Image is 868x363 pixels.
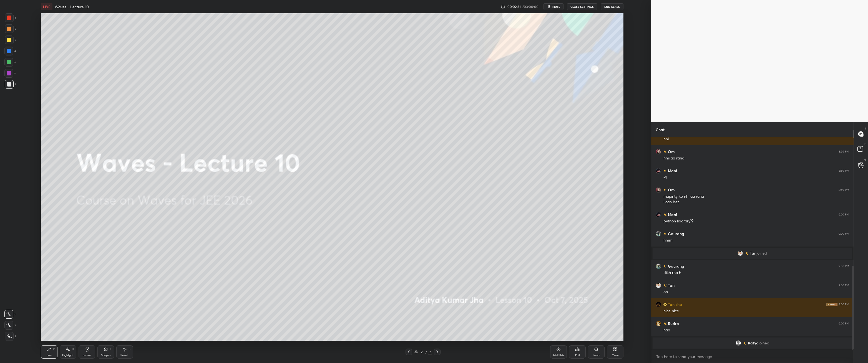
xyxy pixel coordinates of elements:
img: e8f846bfab7246119a11b86d91a90f29.jpg [656,168,661,173]
div: 6 [4,69,16,78]
div: nhii aa raha [663,156,849,161]
div: S [129,348,130,351]
img: no-rating-badge.077c3623.svg [745,252,749,255]
h6: Gaurang [667,263,684,269]
h6: Om [667,149,675,154]
div: 9:00 PM [839,303,849,306]
div: hmm [663,238,849,243]
img: 26a7f98ab0064a3eac50539880480586.jpg [656,301,661,307]
div: +1 [663,175,849,180]
div: 9:00 PM [839,232,849,235]
div: / [426,350,427,354]
div: C [4,310,16,319]
div: 9:00 PM [839,264,849,268]
p: Chat [651,122,669,137]
button: mute [544,3,563,10]
div: 2 [419,350,424,354]
span: joined [759,341,769,345]
span: mute [552,5,560,9]
img: 4fdba81ec55744478e7e4cde2d1a3bcd.jpg [738,250,743,256]
div: L [110,348,112,351]
h6: Tan [667,282,675,288]
div: grid [651,137,854,350]
p: G [864,158,866,162]
button: CLASS SETTINGS [567,3,597,10]
div: 4 [4,47,16,55]
img: default.png [736,340,741,346]
h6: Gaurang [667,231,684,237]
h6: Mani [667,168,677,174]
span: Tan [750,251,756,255]
div: Poll [575,354,580,357]
div: More [612,354,619,357]
img: no-rating-badge.077c3623.svg [663,150,667,153]
div: 3 [5,35,16,44]
button: End Class [601,3,623,10]
div: Add Slide [552,354,565,357]
h6: Om [667,187,675,193]
div: Pen [47,354,52,357]
img: 24f07d2c5e6f4d26b9174018fcdee757.jpg [656,321,661,326]
div: 8:59 PM [839,188,849,191]
div: LIVE [41,3,52,10]
img: 3568ae4d9c8c40cda6bcad0a10a7a726.jpg [656,263,661,269]
div: haa [663,328,849,333]
img: 3568ae4d9c8c40cda6bcad0a10a7a726.jpg [656,231,661,236]
p: D [864,142,866,146]
div: 2 [428,349,432,354]
img: no-rating-badge.077c3623.svg [663,322,667,325]
div: Zoom [593,354,600,357]
img: iconic-dark.1390631f.png [826,303,837,306]
div: 7 [5,80,16,89]
img: 4fdba81ec55744478e7e4cde2d1a3bcd.jpg [656,282,661,288]
img: no-rating-badge.077c3623.svg [663,169,667,172]
div: dikh rha h [663,270,849,276]
div: Eraser [83,354,91,357]
img: 1eacd62de9514a2fbd537583af490917.jpg [656,187,661,192]
h6: Rudra [667,321,679,326]
p: T [865,126,866,131]
img: Learner_Badge_beginner_1_8b307cf2a0.svg [663,303,667,306]
div: 9:00 PM [839,322,849,325]
img: no-rating-badge.077c3623.svg [663,189,667,192]
span: joined [756,251,767,255]
img: no-rating-badge.077c3623.svg [663,265,667,268]
div: H [72,348,74,351]
h6: Tanisha [667,301,682,307]
img: no-rating-badge.077c3623.svg [743,342,747,345]
div: nhi [663,136,849,142]
h4: Waves - Lecture 10 [55,4,89,9]
div: Select [120,354,129,357]
div: Shapes [101,354,110,357]
div: Z [5,332,16,341]
div: P [53,348,55,351]
img: 1eacd62de9514a2fbd537583af490917.jpg [656,149,661,154]
div: 5 [4,58,16,67]
img: no-rating-badge.077c3623.svg [663,284,667,287]
div: Highlight [62,354,74,357]
div: majority ko nhi aa raha [663,194,849,199]
div: 1 [5,13,16,22]
div: 2 [5,24,16,33]
div: oo [663,289,849,295]
img: no-rating-badge.077c3623.svg [663,232,667,235]
div: 9:00 PM [839,283,849,287]
div: 9:00 PM [839,213,849,216]
div: nice nice [663,308,849,314]
div: X [4,321,16,330]
span: Katya [748,341,759,345]
div: i can bet [663,199,849,205]
img: no-rating-badge.077c3623.svg [663,213,667,216]
img: e8f846bfab7246119a11b86d91a90f29.jpg [656,212,661,217]
h6: Mani [667,212,677,217]
div: 8:59 PM [839,169,849,172]
div: python libarary?? [663,219,849,224]
div: 8:59 PM [839,150,849,153]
